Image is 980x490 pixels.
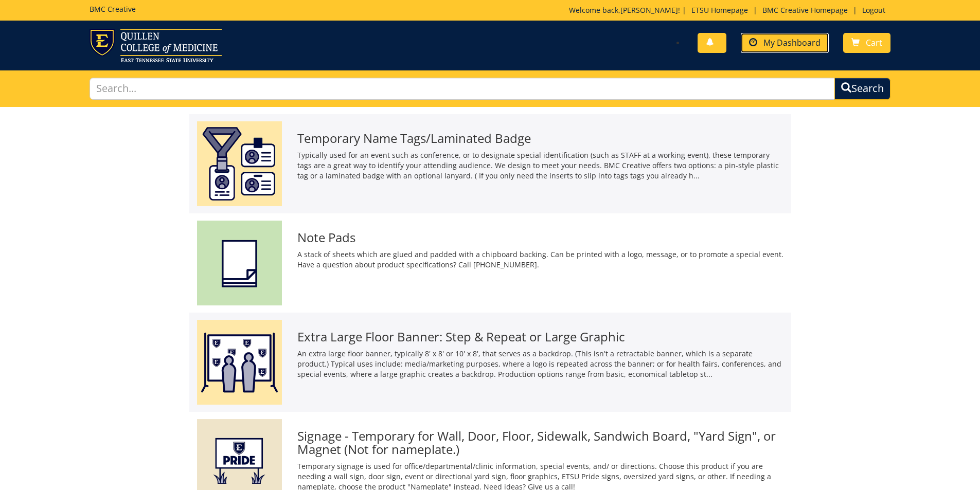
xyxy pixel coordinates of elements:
[297,150,783,181] p: Typically used for an event such as conference, or to designate special identification (such as S...
[197,221,282,305] img: note-pads-594927357b5c91.87943573.png
[197,320,783,405] a: Extra Large Floor Banner: Step & Repeat or Large Graphic An extra large floor banner, typically 8...
[297,231,783,244] h3: Note Pads
[197,320,282,405] img: step%20and%20repeat%20or%20large%20graphic-655685d8cbcc41.50376647.png
[569,5,890,15] p: Welcome back, ! | | |
[866,37,882,48] span: Cart
[834,78,890,100] button: Search
[297,249,783,270] p: A stack of sheets which are glued and padded with a chipboard backing. Can be printed with a logo...
[197,121,282,206] img: badges%20and%20temporary%20name%20tags-663cda1b18b768.63062597.png
[90,29,222,62] img: ETSU logo
[297,330,783,343] h3: Extra Large Floor Banner: Step & Repeat or Large Graphic
[620,5,678,15] a: [PERSON_NAME]
[90,78,835,100] input: Search...
[197,121,783,206] a: Temporary Name Tags/Laminated Badge Typically used for an event such as conference, or to designa...
[297,132,783,145] h3: Temporary Name Tags/Laminated Badge
[741,33,829,53] a: My Dashboard
[297,429,783,457] h3: Signage - Temporary for Wall, Door, Floor, Sidewalk, Sandwich Board, "Yard Sign", or Magnet (Not ...
[857,5,890,15] a: Logout
[757,5,853,15] a: BMC Creative Homepage
[763,37,821,48] span: My Dashboard
[297,349,783,379] p: An extra large floor banner, typically 8' x 8' or 10' x 8', that serves as a backdrop. (This isn'...
[843,33,890,53] a: Cart
[197,221,783,305] a: Note Pads A stack of sheets which are glued and padded with a chipboard backing. Can be printed w...
[90,5,136,13] h5: BMC Creative
[686,5,753,15] a: ETSU Homepage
